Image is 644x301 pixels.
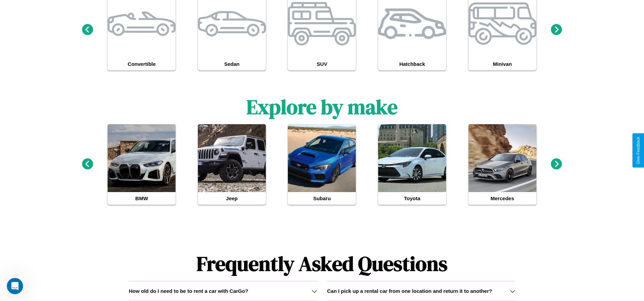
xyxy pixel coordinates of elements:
[198,192,266,205] h4: Jeep
[468,58,536,70] h4: Minivan
[108,58,176,70] h4: Convertible
[288,58,356,70] h4: SUV
[129,288,248,294] h3: How old do I need to be to rent a car with CarGo?
[108,192,176,205] h4: BMW
[7,278,23,294] iframe: Intercom live chat
[378,192,446,205] h4: Toyota
[246,93,398,121] h1: Explore by make
[327,288,492,294] h3: Can I pick up a rental car from one location and return it to another?
[288,192,356,205] h4: Subaru
[129,246,515,281] h1: Frequently Asked Questions
[198,58,266,70] h4: Sedan
[636,137,641,164] div: Give Feedback
[468,192,536,205] h4: Mercedes
[378,58,446,70] h4: Hatchback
